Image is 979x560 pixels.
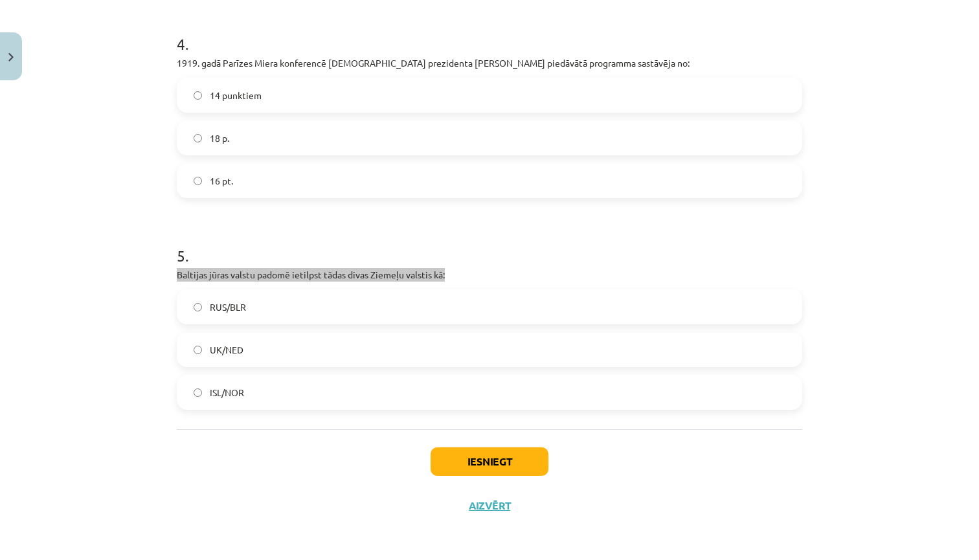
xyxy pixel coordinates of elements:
[194,177,202,185] input: 16 pt.
[210,174,233,188] span: 16 pt.
[177,224,802,264] h1: 5 .
[194,91,202,100] input: 14 punktiem
[210,89,262,102] span: 14 punktiem
[177,268,802,282] p: Baltijas jūras valstu padomē ietilpst tādas divas Ziemeļu valstis kā:
[431,447,548,476] button: Iesniegt
[210,131,229,145] span: 18 p.
[194,134,202,142] input: 18 p.
[177,12,802,52] h1: 4 .
[210,343,243,357] span: UK/NED
[177,56,802,70] p: 1919. gadā Parīzes Miera konferencē [DEMOGRAPHIC_DATA] prezidenta [PERSON_NAME] piedāvātā program...
[210,300,246,314] span: RUS/BLR
[210,386,244,399] span: ISL/NOR
[194,388,202,397] input: ISL/NOR
[465,499,514,512] button: Aizvērt
[8,53,14,62] img: icon-close-lesson-0947bae3869378f0d4975bcd49f059093ad1ed9edebbc8119c70593378902aed.svg
[194,303,202,311] input: RUS/BLR
[194,346,202,354] input: UK/NED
